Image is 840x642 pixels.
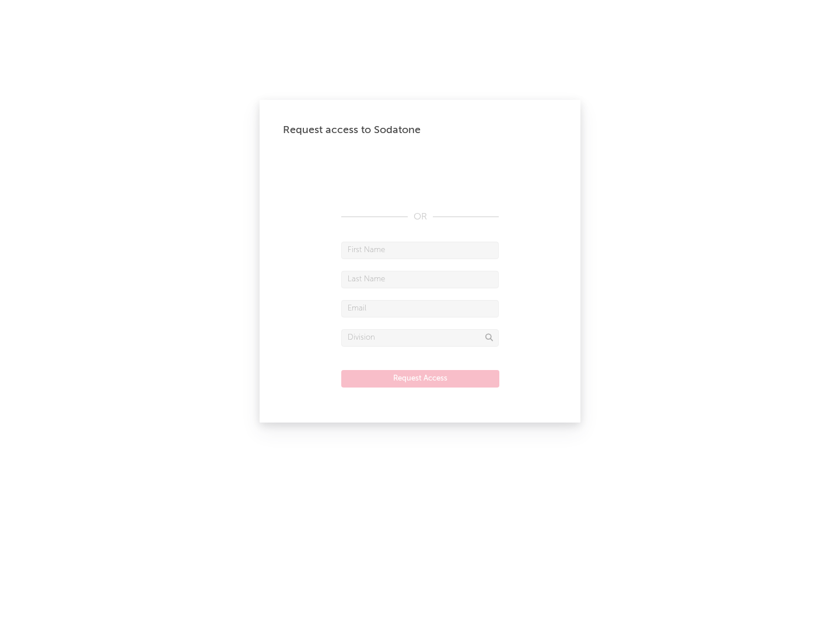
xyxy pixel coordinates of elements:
input: Division [341,329,499,347]
div: OR [341,210,499,224]
input: Last Name [341,271,499,288]
input: Email [341,300,499,317]
input: First Name [341,242,499,259]
button: Request Access [341,370,499,388]
div: Request access to Sodatone [283,123,557,137]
